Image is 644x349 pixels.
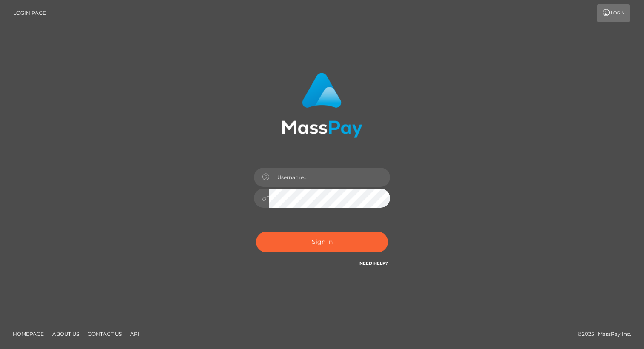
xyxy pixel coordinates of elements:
a: Need Help? [359,260,388,266]
a: Login [597,4,630,22]
input: Username... [269,168,390,187]
div: © 2025 , MassPay Inc. [578,329,638,339]
a: Login Page [13,4,46,22]
a: Homepage [9,327,47,340]
button: Sign in [256,232,388,252]
a: About Us [49,327,83,340]
a: API [127,327,143,340]
a: Contact Us [84,327,125,340]
img: MassPay Login [282,73,362,138]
